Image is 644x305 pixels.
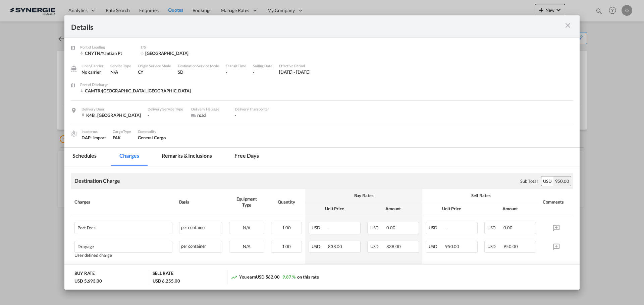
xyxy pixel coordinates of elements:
[138,69,171,75] div: CY
[282,225,291,230] span: 1.00
[553,176,571,186] div: 950.00
[64,148,274,166] md-pagination-wrapper: Use the left and right arrow keys to navigate between tabs
[153,278,180,284] div: USD 6,255.00
[503,244,518,249] span: 950.00
[445,244,459,249] span: 950.00
[191,106,228,112] div: Delivery Haulage
[503,225,513,230] span: 0.00
[138,135,166,140] span: General Cargo
[386,225,395,230] span: 0.00
[226,69,246,75] div: -
[364,202,423,215] th: Amount
[64,148,105,166] md-tab-item: Schedules
[235,106,272,112] div: Delivery Transporter
[541,176,553,186] div: USD
[386,244,400,249] span: 838.00
[487,244,503,249] span: USD
[229,196,264,208] div: Equipment Type
[80,44,134,50] div: Port of Loading
[77,241,146,249] div: Drayage
[154,148,220,166] md-tab-item: Remarks & Inclusions
[141,44,194,50] div: T/S
[309,193,419,199] div: Buy Rates
[138,129,166,135] div: Commodity
[64,15,580,290] md-dialog: Port of Loading ...
[328,225,330,230] span: -
[235,112,272,118] div: -
[80,50,134,56] div: CNYTN/Yantian Pt
[82,129,106,135] div: Incoterms
[370,225,386,230] span: USD
[82,69,104,75] div: No carrier
[487,225,503,230] span: USD
[429,244,444,249] span: USD
[179,241,223,253] div: per container
[279,69,310,75] div: 3 Jul 2025 - 2 Aug 2025
[305,202,364,215] th: Unit Price
[178,63,219,69] div: Destination Service Mode
[564,21,572,29] md-icon: icon-close m-3 fg-AAA8AD cursor
[153,270,173,278] div: SELL RATE
[520,178,538,184] div: Sub Total
[91,135,106,141] div: - import
[110,69,118,75] span: N/A
[253,63,272,69] div: Sailing Date
[148,106,184,112] div: Delivery Service Type
[178,69,219,75] div: SD
[141,50,194,56] div: Vancouver
[282,274,296,280] span: 9.87 %
[111,148,147,166] md-tab-item: Charges
[243,225,251,230] span: N/A
[148,112,184,118] div: -
[279,63,310,69] div: Effective Period
[179,222,223,234] div: per container
[226,148,267,166] md-tab-item: Free days
[226,63,246,69] div: Transit Time
[74,177,120,184] div: Destination Charge
[82,135,106,141] div: DAP
[77,222,146,230] div: Port Fees
[74,278,102,284] div: USD 5,693.00
[481,202,540,215] th: Amount
[74,270,95,278] div: BUY RATE
[110,63,131,69] div: Service Type
[113,129,131,135] div: Cargo Type
[271,199,302,205] div: Quantity
[312,225,327,230] span: USD
[231,274,319,281] div: You earn on this rate
[231,274,237,281] md-icon: icon-trending-up
[113,135,131,141] div: FAK
[82,112,141,118] div: K4B , Canada
[70,130,77,137] img: cargo.png
[71,22,523,30] div: Details
[429,225,444,230] span: USD
[243,244,251,249] span: N/A
[282,244,291,249] span: 1.00
[256,274,280,280] span: USD 562.00
[80,88,191,94] div: CAMTR/Montreal, QC
[138,63,171,69] div: Origin Service Mode
[328,244,342,249] span: 838.00
[312,244,327,249] span: USD
[426,193,536,199] div: Sell Rates
[422,202,481,215] th: Unit Price
[74,253,172,258] div: User defined charge
[191,112,228,118] div: road
[445,225,447,230] span: -
[74,199,172,205] div: Charges
[370,244,386,249] span: USD
[82,106,141,112] div: Delivery Door
[253,69,272,75] div: -
[179,199,223,205] div: Basis
[539,189,573,215] th: Comments
[80,82,191,88] div: Port of Discharge
[82,63,104,69] div: Liner/Carrier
